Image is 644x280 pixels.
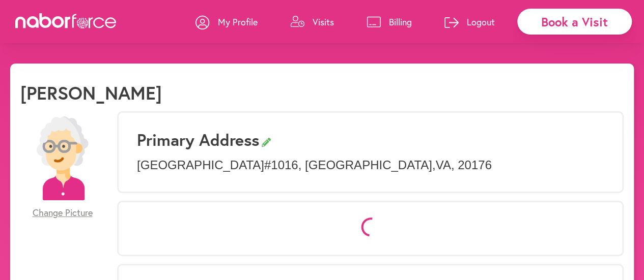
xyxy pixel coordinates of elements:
a: My Profile [195,7,258,37]
p: My Profile [218,16,258,28]
p: Logout [467,16,495,28]
div: Book a Visit [517,9,632,35]
p: Billing [389,16,412,28]
a: Visits [290,7,334,37]
a: Logout [444,7,495,37]
h3: Primary Address [137,130,604,149]
img: efc20bcf08b0dac87679abea64c1faab.png [20,116,104,200]
a: Billing [367,7,412,37]
h1: [PERSON_NAME] [20,82,162,104]
span: Change Picture [33,207,93,219]
p: [GEOGRAPHIC_DATA] #1016 , [GEOGRAPHIC_DATA] , VA , 20176 [137,158,604,173]
p: Visits [313,16,334,28]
